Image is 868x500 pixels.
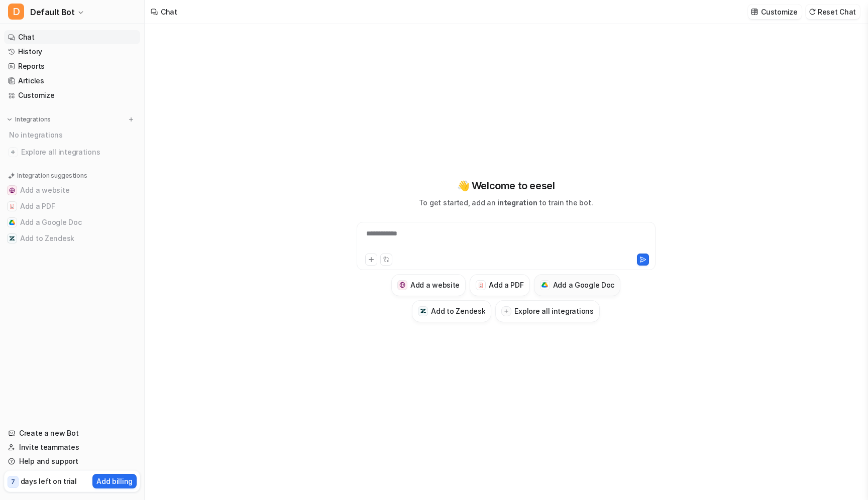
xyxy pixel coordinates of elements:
[4,74,140,88] a: Articles
[553,280,615,290] h3: Add a Google Doc
[748,5,801,19] button: Customize
[761,7,797,17] p: Customize
[541,282,548,288] img: Add a Google Doc
[4,114,54,124] button: Integrations
[4,59,140,73] a: Reports
[4,198,140,214] button: Add a PDFAdd a PDF
[4,45,140,59] a: History
[419,197,593,208] p: To get started, add an to train the bot.
[8,4,24,20] span: D
[9,235,15,241] img: Add to Zendesk
[4,145,140,159] a: Explore all integrations
[4,88,140,102] a: Customize
[9,187,15,193] img: Add a website
[128,116,135,123] img: menu_add.svg
[9,219,15,225] img: Add a Google Doc
[514,306,593,316] h3: Explore all integrations
[399,282,406,288] img: Add a website
[489,280,523,290] h3: Add a PDF
[92,474,137,488] button: Add billing
[96,476,133,486] p: Add billing
[478,282,484,288] img: Add a PDF
[4,426,140,440] a: Create a new Bot
[412,300,491,322] button: Add to ZendeskAdd to Zendesk
[534,274,621,296] button: Add a Google DocAdd a Google Doc
[4,182,140,198] button: Add a websiteAdd a website
[4,30,140,44] a: Chat
[17,171,87,180] p: Integration suggestions
[470,274,529,296] button: Add a PDFAdd a PDF
[4,230,140,246] button: Add to ZendeskAdd to Zendesk
[420,308,426,314] img: Add to Zendesk
[4,440,140,454] a: Invite teammates
[4,454,140,468] a: Help and support
[11,477,15,486] p: 7
[21,476,77,486] p: days left on trial
[457,178,555,193] p: 👋 Welcome to eesel
[806,5,860,19] button: Reset Chat
[497,198,537,207] span: integration
[410,280,460,290] h3: Add a website
[809,8,816,16] img: reset
[751,8,758,16] img: customize
[6,127,140,143] div: No integrations
[6,116,13,123] img: expand menu
[15,115,51,123] p: Integrations
[9,203,15,209] img: Add a PDF
[21,144,136,160] span: Explore all integrations
[495,300,599,322] button: Explore all integrations
[8,147,18,157] img: explore all integrations
[4,214,140,230] button: Add a Google DocAdd a Google Doc
[30,5,75,19] span: Default Bot
[431,306,485,316] h3: Add to Zendesk
[161,7,177,17] div: Chat
[391,274,466,296] button: Add a websiteAdd a website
